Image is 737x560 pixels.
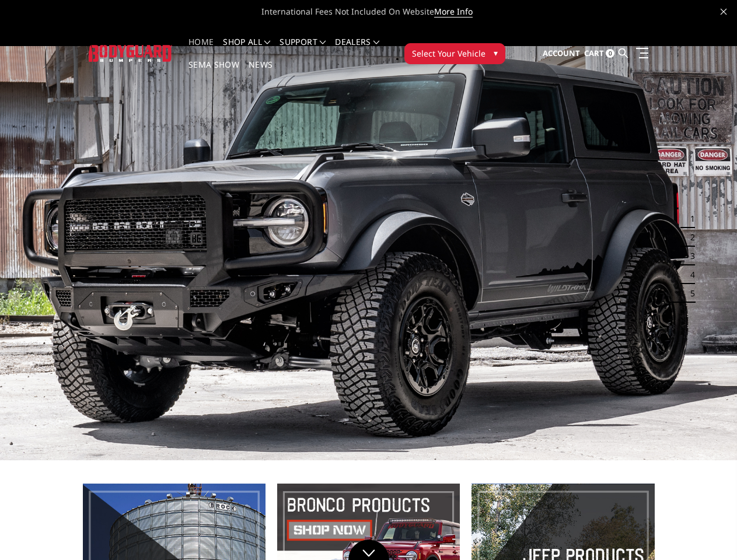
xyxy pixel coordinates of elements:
span: ▾ [494,47,498,59]
span: 0 [606,49,614,58]
button: 5 of 5 [683,284,695,303]
a: Cart 0 [584,38,614,69]
img: BODYGUARD BUMPERS [89,45,172,61]
a: Dealers [335,38,379,61]
a: shop all [223,38,270,61]
a: Home [188,38,214,61]
span: Select Your Vehicle [412,47,485,60]
a: More Info [434,6,473,17]
a: Account [543,38,580,69]
button: Select Your Vehicle [404,43,505,64]
a: News [249,61,273,83]
button: 1 of 5 [683,209,695,228]
button: 4 of 5 [683,265,695,284]
span: Account [543,48,580,58]
button: 2 of 5 [683,228,695,247]
button: 3 of 5 [683,247,695,265]
span: Cart [584,48,604,58]
a: Support [280,38,326,61]
a: SEMA Show [188,61,239,83]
